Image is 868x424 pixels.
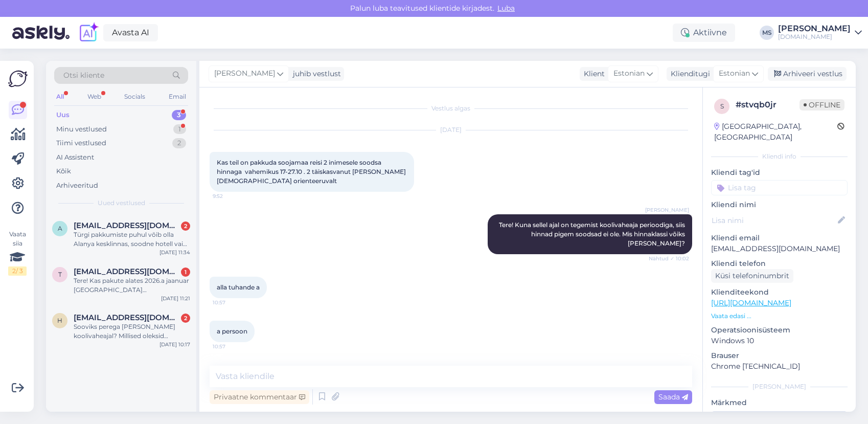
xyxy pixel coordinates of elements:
[711,287,848,298] p: Klienditeekond
[213,343,251,350] span: 10:57
[57,317,62,324] span: h
[711,199,848,210] p: Kliendi nimi
[711,336,848,346] p: Windows 10
[74,313,180,322] span: helenkars1@gmail.com
[673,24,735,42] div: Aktiivne
[711,325,848,336] p: Operatsioonisüsteem
[56,138,106,148] div: Tiimi vestlused
[181,267,190,277] div: 1
[122,90,147,103] div: Socials
[649,255,689,262] span: Nähtud ✓ 10:02
[181,314,190,323] div: 2
[720,102,724,110] span: s
[499,221,687,247] span: Tere! Kuna sellel ajal on tegemist koolivaheaja perioodiga, siis hinnad pigem soodsad ei ole. Mis...
[494,4,518,13] span: Luba
[719,68,750,79] span: Estonian
[214,68,275,79] span: [PERSON_NAME]
[711,180,848,195] input: Lisa tag
[711,243,848,254] p: [EMAIL_ADDRESS][DOMAIN_NAME]
[711,152,848,161] div: Kliendi info
[74,276,190,295] div: Tere! Kas pakute alates 2026.a jaanuar [GEOGRAPHIC_DATA] [PERSON_NAME] lühemaks perioodiks, nt 7 ...
[74,267,180,276] span: tuuli201@hotmail.com
[217,159,406,185] span: Kas teil on pakkuda soojamaa reisi 2 inimesele soodsa hinnaga vahemikus 17-27.10 . 2 täiskasvanut...
[711,382,848,391] div: [PERSON_NAME]
[210,125,692,135] div: [DATE]
[213,299,251,306] span: 10:57
[8,230,27,276] div: Vaata siia
[711,258,848,269] p: Kliendi telefon
[768,67,847,81] div: Arhiveeri vestlus
[613,68,645,79] span: Estonian
[58,271,62,278] span: t
[210,390,309,404] div: Privaatne kommentaar
[778,33,851,41] div: [DOMAIN_NAME]
[56,124,107,135] div: Minu vestlused
[714,121,837,143] div: [GEOGRAPHIC_DATA], [GEOGRAPHIC_DATA]
[56,110,70,120] div: Uus
[85,90,103,103] div: Web
[56,181,98,191] div: Arhiveeritud
[217,327,247,335] span: a persoon
[63,70,104,81] span: Otsi kliente
[712,215,836,226] input: Lisa nimi
[711,397,848,408] p: Märkmed
[736,99,800,111] div: # stvqb0jr
[167,90,188,103] div: Email
[98,198,145,208] span: Uued vestlused
[711,269,793,283] div: Küsi telefoninumbrit
[54,90,66,103] div: All
[760,26,774,40] div: MS
[711,167,848,178] p: Kliendi tag'id
[800,99,844,110] span: Offline
[658,392,688,401] span: Saada
[56,152,94,163] div: AI Assistent
[217,283,260,291] span: alla tuhande a
[181,221,190,231] div: 2
[58,225,62,232] span: a
[645,206,689,214] span: [PERSON_NAME]
[778,25,862,41] a: [PERSON_NAME][DOMAIN_NAME]
[172,110,186,120] div: 3
[74,230,190,249] div: Türgi pakkumiste puhul võib olla Alanya kesklinnas, soodne hotell vaid hommikusöögiga
[711,233,848,243] p: Kliendi email
[159,249,190,256] div: [DATE] 11:34
[8,266,27,276] div: 2 / 3
[103,24,158,41] a: Avasta AI
[711,361,848,372] p: Chrome [TECHNICAL_ID]
[778,25,851,33] div: [PERSON_NAME]
[74,221,180,230] span: annuraid@hotmail.com
[56,166,71,176] div: Kõik
[173,124,186,135] div: 1
[667,69,710,79] div: Klienditugi
[711,298,791,307] a: [URL][DOMAIN_NAME]
[580,69,605,79] div: Klient
[8,69,28,88] img: Askly Logo
[78,22,99,43] img: explore-ai
[74,322,190,341] div: Sooviks perega [PERSON_NAME] koolivaheajal? Millised oleksid pakkumised?
[213,192,251,200] span: 9:52
[172,138,186,148] div: 2
[161,295,190,302] div: [DATE] 11:21
[711,350,848,361] p: Brauser
[289,69,341,79] div: juhib vestlust
[210,104,692,113] div: Vestlus algas
[159,341,190,348] div: [DATE] 10:17
[711,311,848,321] p: Vaata edasi ...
